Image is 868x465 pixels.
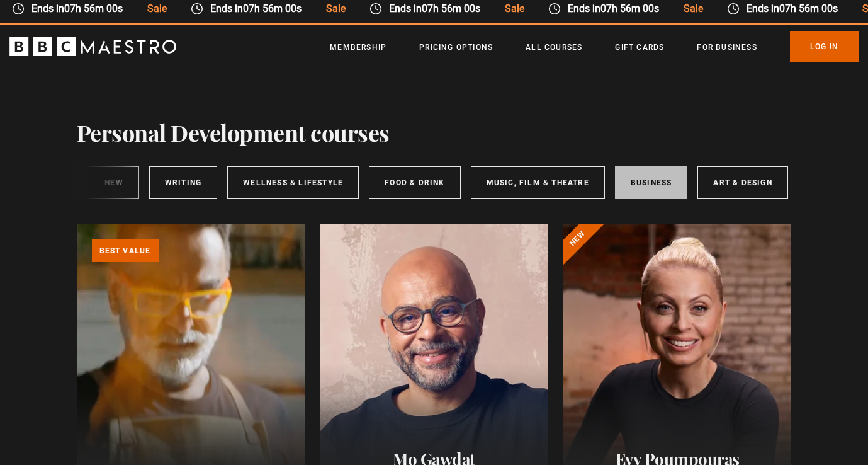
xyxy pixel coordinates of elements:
[471,166,605,199] a: Music, Film & Theatre
[615,41,664,54] a: Gift Cards
[92,239,159,262] p: Best value
[419,41,493,54] a: Pricing Options
[598,3,657,14] time: 07h 56m 00s
[697,166,787,199] a: Art & Design
[149,166,217,199] a: Writing
[201,1,311,16] span: Ends in
[62,3,120,14] time: 07h 56m 00s
[311,1,354,16] span: Sale
[668,1,712,16] span: Sale
[380,1,490,16] span: Ends in
[227,166,359,199] a: Wellness & Lifestyle
[790,31,859,62] a: Log In
[22,1,132,16] span: Ends in
[777,3,835,14] time: 07h 56m 00s
[558,1,668,16] span: Ends in
[240,3,299,14] time: 07h 56m 00s
[490,1,533,16] span: Sale
[419,3,478,14] time: 07h 56m 00s
[9,37,176,56] svg: BBC Maestro
[330,31,859,62] nav: Primary
[330,41,386,54] a: Membership
[697,41,757,54] a: For business
[132,1,176,16] span: Sale
[369,166,460,199] a: Food & Drink
[615,166,688,199] a: Business
[526,41,582,54] a: All Courses
[77,119,390,146] h1: Personal Development courses
[737,1,847,16] span: Ends in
